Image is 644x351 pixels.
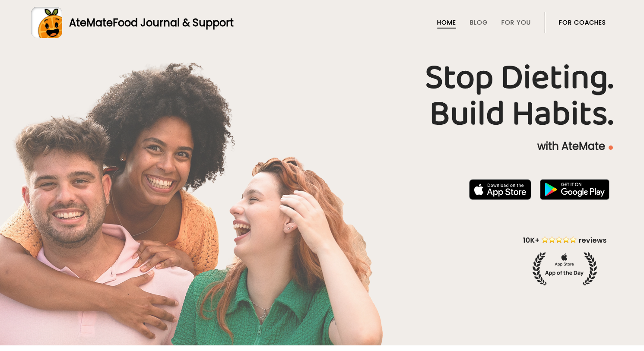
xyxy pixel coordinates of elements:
[31,7,613,38] a: AteMateFood Journal & Support
[540,179,609,200] img: badge-download-google.png
[517,235,613,285] img: home-hero-appoftheday.png
[437,19,456,26] a: Home
[470,19,488,26] a: Blog
[62,15,234,30] div: AteMate
[469,179,531,200] img: badge-download-apple.svg
[559,19,606,26] a: For Coaches
[31,139,613,153] p: with AteMate
[113,16,234,30] span: Food Journal & Support
[31,60,613,133] h1: Stop Dieting. Build Habits.
[501,19,531,26] a: For You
